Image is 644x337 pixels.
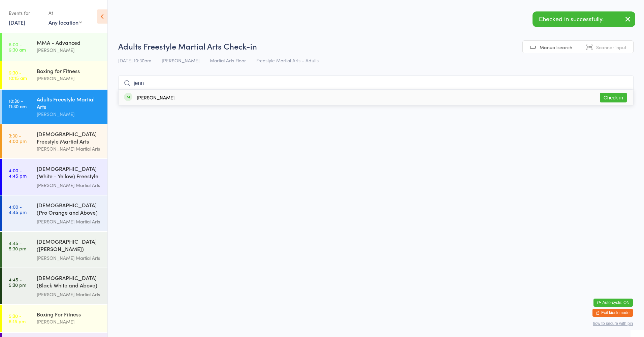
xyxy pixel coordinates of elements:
[2,90,107,124] a: 10:30 -11:30 amAdults Freestyle Martial Arts[PERSON_NAME]
[2,159,107,195] a: 4:00 -4:45 pm[DEMOGRAPHIC_DATA] (White - Yellow) Freestyle Martial Arts[PERSON_NAME] Martial Arts
[540,44,572,51] span: Manual search
[37,46,102,54] div: [PERSON_NAME]
[162,57,199,64] span: [PERSON_NAME]
[37,130,102,145] div: [DEMOGRAPHIC_DATA] Freestyle Martial Arts
[2,268,107,304] a: 4:45 -5:30 pm[DEMOGRAPHIC_DATA] (Black White and Above) Freestyle Martial ...[PERSON_NAME] Martia...
[592,309,633,317] button: Exit kiosk mode
[37,181,102,189] div: [PERSON_NAME] Martial Arts
[118,57,151,64] span: [DATE] 10:30am
[37,201,102,218] div: [DEMOGRAPHIC_DATA] (Pro Orange and Above) Freestyle Martial Art...
[9,133,27,144] time: 3:30 - 4:00 pm
[2,195,107,231] a: 4:00 -4:45 pm[DEMOGRAPHIC_DATA] (Pro Orange and Above) Freestyle Martial Art...[PERSON_NAME] Mart...
[9,70,27,81] time: 9:30 - 10:15 am
[37,290,102,298] div: [PERSON_NAME] Martial Arts
[37,254,102,262] div: [PERSON_NAME] Martial Arts
[600,93,627,102] button: Check in
[37,218,102,225] div: [PERSON_NAME] Martial Arts
[37,238,102,254] div: [DEMOGRAPHIC_DATA] ([PERSON_NAME]) Freestyle Martial Arts
[37,110,102,118] div: [PERSON_NAME]
[49,19,82,26] div: Any location
[9,7,42,19] div: Events for
[9,167,27,178] time: 4:00 - 4:45 pm
[9,41,26,52] time: 8:00 - 9:30 am
[137,95,174,100] div: [PERSON_NAME]
[2,305,107,332] a: 5:30 -6:15 pmBoxing For Fitness[PERSON_NAME]
[210,57,246,64] span: Martial Arts Floor
[533,11,635,27] div: Checked in successfully.
[9,98,27,109] time: 10:30 - 11:30 am
[37,165,102,181] div: [DEMOGRAPHIC_DATA] (White - Yellow) Freestyle Martial Arts
[9,313,26,324] time: 5:30 - 6:15 pm
[118,75,634,91] input: Search
[2,232,107,268] a: 4:45 -5:30 pm[DEMOGRAPHIC_DATA] ([PERSON_NAME]) Freestyle Martial Arts[PERSON_NAME] Martial Arts
[596,44,626,51] span: Scanner input
[593,321,633,326] button: how to secure with pin
[37,318,102,326] div: [PERSON_NAME]
[37,95,102,110] div: Adults Freestyle Martial Arts
[2,61,107,89] a: 9:30 -10:15 amBoxing for Fitness[PERSON_NAME]
[37,39,102,46] div: MMA - Advanced
[9,240,26,251] time: 4:45 - 5:30 pm
[37,310,102,318] div: Boxing For Fitness
[593,299,633,307] button: Auto-cycle: ON
[37,274,102,290] div: [DEMOGRAPHIC_DATA] (Black White and Above) Freestyle Martial ...
[2,124,107,158] a: 3:30 -4:00 pm[DEMOGRAPHIC_DATA] Freestyle Martial Arts[PERSON_NAME] Martial Arts
[37,67,102,74] div: Boxing for Fitness
[37,145,102,153] div: [PERSON_NAME] Martial Arts
[9,277,26,287] time: 4:45 - 5:30 pm
[49,7,82,19] div: At
[2,33,107,61] a: 8:00 -9:30 amMMA - Advanced[PERSON_NAME]
[9,204,27,215] time: 4:00 - 4:45 pm
[9,19,25,26] a: [DATE]
[256,57,319,64] span: Freestyle Martial Arts - Adults
[118,40,634,52] h2: Adults Freestyle Martial Arts Check-in
[37,74,102,82] div: [PERSON_NAME]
